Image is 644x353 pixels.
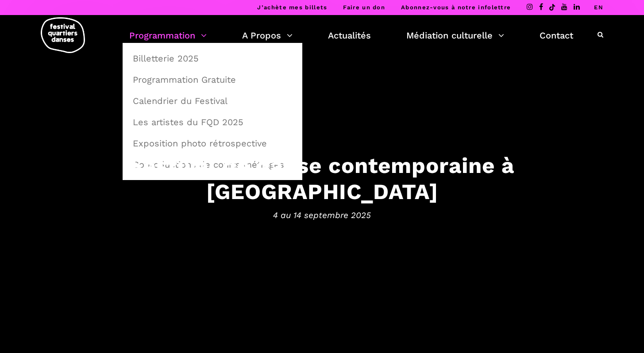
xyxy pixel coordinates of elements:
a: Programmation [129,28,207,43]
a: Médiation culturelle [406,28,504,43]
a: Faire un don [343,4,385,11]
span: 4 au 14 septembre 2025 [48,209,597,222]
a: Contact [540,28,573,43]
a: Abonnez-vous à notre infolettre [401,4,511,11]
a: Calendrier du Festival [127,91,297,111]
a: Exposition photo rétrospective [127,133,297,153]
a: Programmation Gratuite [127,69,297,90]
h3: Festival de danse contemporaine à [GEOGRAPHIC_DATA] [48,152,597,204]
a: Actualités [328,28,371,43]
a: EN [594,4,603,11]
img: logo-fqd-med [41,17,85,53]
a: Billetterie 2025 [127,48,297,69]
a: J’achète mes billets [257,4,327,11]
a: Les artistes du FQD 2025 [127,112,297,132]
a: A Propos [242,28,293,43]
